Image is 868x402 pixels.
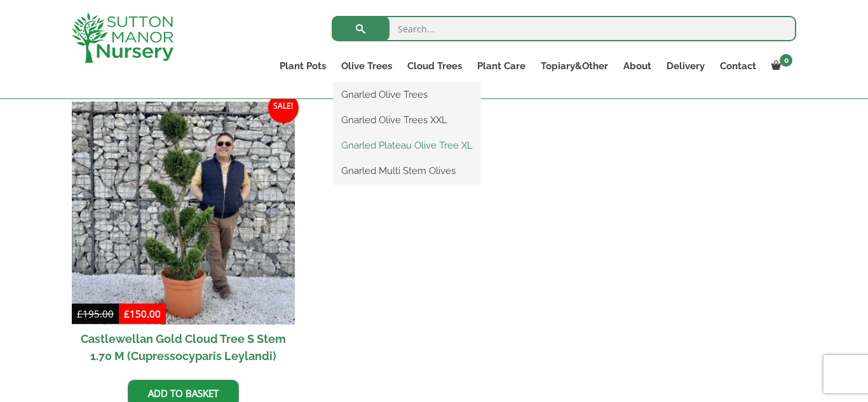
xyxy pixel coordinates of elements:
bdi: 195.00 [77,307,114,320]
span: £ [124,307,130,320]
span: £ [77,307,83,320]
a: Delivery [659,57,712,75]
img: Castlewellan Gold Cloud Tree S Stem 1.70 M (Cupressocyparis Leylandi) [72,102,295,325]
bdi: 150.00 [124,307,161,320]
a: Plant Care [470,57,533,75]
h2: Castlewellan Gold Cloud Tree S Stem 1.70 M (Cupressocyparis Leylandi) [72,325,295,370]
a: Topiary&Other [533,57,616,75]
a: Sale! Castlewellan Gold Cloud Tree S Stem 1.70 M (Cupressocyparis Leylandi) [72,102,295,370]
a: Plant Pots [272,57,334,75]
span: 0 [780,54,792,67]
a: Gnarled Olive Trees XXL [334,111,480,130]
a: Cloud Trees [400,57,470,75]
a: Gnarled Olive Trees [334,85,480,104]
img: logo [72,13,173,63]
span: Sale! [268,93,299,123]
a: Olive Trees [334,57,400,75]
a: Contact [712,57,764,75]
a: 0 [764,57,796,75]
a: Gnarled Plateau Olive Tree XL [334,136,480,155]
input: Search... [332,16,796,41]
a: Gnarled Multi Stem Olives [334,161,480,180]
a: About [616,57,659,75]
